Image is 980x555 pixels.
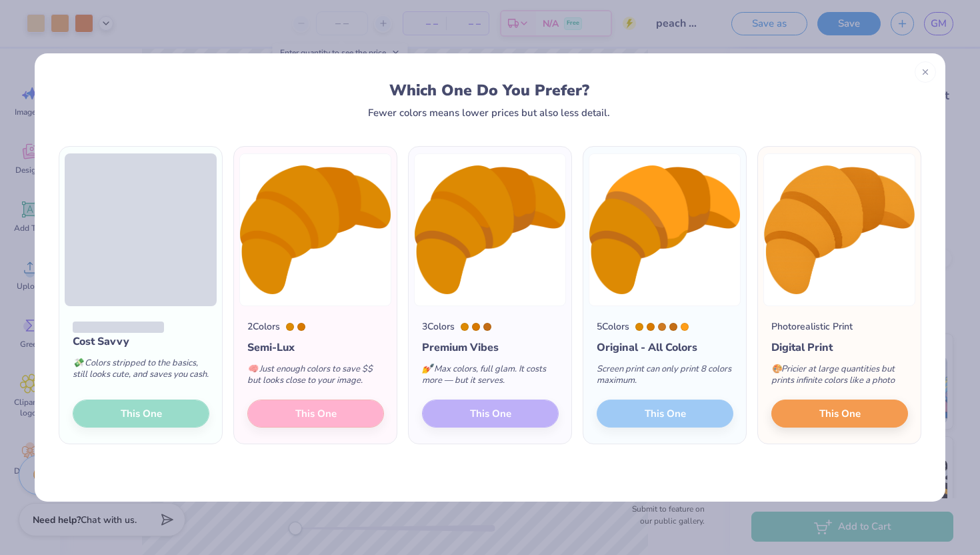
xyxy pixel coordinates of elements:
img: 5 color option [589,153,741,306]
div: 7564 C [461,323,469,331]
div: 3 Colors [422,320,455,334]
button: This One [771,400,908,428]
div: 1385 C [472,323,480,331]
div: 7414 C [669,323,677,331]
div: Screen print can only print 8 colors maximum. [597,356,733,400]
div: Just enough colors to save $$ but looks close to your image. [247,356,384,400]
div: 1385 C [297,323,305,331]
div: Colors stripped to the basics, still looks cute, and saves you cash. [73,350,209,394]
div: Fewer colors means lower prices but also less detail. [368,107,610,118]
div: Original - All Colors [597,340,733,356]
div: Cost Savvy [73,334,209,350]
span: 🎨 [771,363,782,375]
span: This One [819,406,861,422]
img: Photorealistic preview [763,153,915,306]
div: Semi-Lux [247,340,384,356]
div: Photorealistic Print [771,320,853,334]
div: 7414 C [483,323,491,331]
div: Max colors, full glam. It costs more — but it serves. [422,356,559,400]
div: Premium Vibes [422,340,559,356]
div: Digital Print [771,340,908,356]
span: 🧠 [247,363,258,375]
div: 7564 C [635,323,643,331]
div: Pricier at large quantities but prints infinite colors like a photo [771,356,908,400]
div: Which One Do You Prefer? [71,81,908,99]
span: 💸 [73,357,83,369]
div: 7564 C [286,323,294,331]
div: 2 Colors [247,320,280,334]
img: 3 color option [414,153,566,306]
div: 1385 C [647,323,655,331]
div: 5 Colors [597,320,629,334]
div: 1375 C [681,323,689,331]
div: 7565 C [658,323,666,331]
img: 2 color option [239,153,391,306]
span: 💅 [422,363,433,375]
